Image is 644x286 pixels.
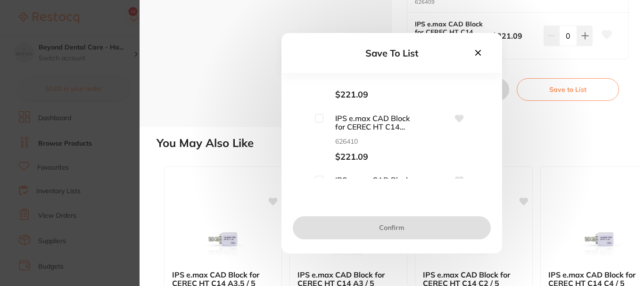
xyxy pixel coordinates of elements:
[323,90,418,100] span: $221.09
[323,114,418,131] span: IPS e.max CAD Block for CEREC HT C14 A3.5 / 5
[323,138,418,145] span: 626410
[365,47,419,59] span: Save To List
[323,152,418,162] span: $221.09
[323,176,418,193] span: IPS e.max CAD Block for CEREC HT C14 B2 / 5
[293,216,491,239] button: Confirm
